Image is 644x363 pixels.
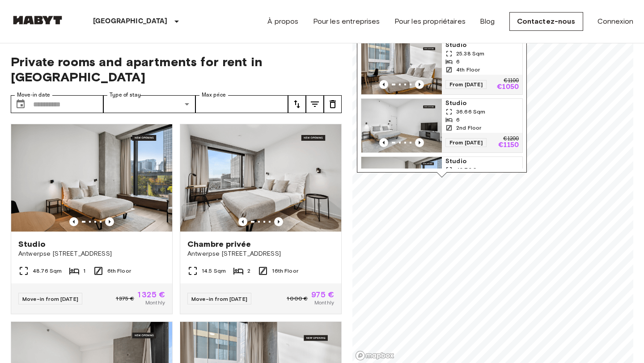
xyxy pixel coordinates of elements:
p: €1050 [497,84,519,91]
span: Move-in from [DATE] [22,295,78,302]
span: Studio [445,99,519,108]
a: Pour les entreprises [313,16,380,27]
button: Previous image [69,217,78,226]
a: Marketing picture of unit BE-23-003-006-006Previous imagePrevious imageStudio36.66 Sqm62nd FloorF... [361,98,523,153]
button: Previous image [238,217,247,226]
span: Move-in from [DATE] [191,295,247,302]
span: 1 000 € [287,295,308,303]
p: €1150 [498,142,519,149]
span: 6 [456,116,460,124]
label: Move-in date [17,91,50,99]
a: Marketing picture of unit BE-23-003-012-001Previous imagePrevious imageStudio25.38 Sqm64th FloorF... [361,40,523,95]
span: Monthly [145,299,165,307]
button: Previous image [379,138,388,147]
span: From [DATE] [445,138,487,147]
span: 36.66 Sqm [456,108,485,116]
span: 48.76 Sqm [456,166,485,174]
span: Private rooms and apartments for rent in [GEOGRAPHIC_DATA] [11,54,342,84]
img: Marketing picture of unit BE-23-003-006-006 [361,99,442,152]
img: Marketing picture of unit BE-23-003-028-001 [361,157,442,211]
span: 1 375 € [116,295,134,303]
button: tune [288,95,306,113]
span: 1 325 € [138,291,165,299]
p: €1100 [504,78,519,84]
label: Type of stay [110,91,141,99]
span: Monthly [314,299,334,307]
button: Previous image [105,217,114,226]
a: Connexion [597,16,633,27]
a: Contactez-nous [509,12,583,31]
span: 2 [247,267,250,275]
span: 25.38 Sqm [456,50,484,58]
a: Marketing picture of unit BE-23-003-028-001Previous imagePrevious imageStudio48.76 Sqm18th FloorF... [361,156,523,211]
span: From [DATE] [445,80,487,89]
button: Previous image [274,217,283,226]
span: Antwerpse [STREET_ADDRESS] [187,249,334,258]
button: Previous image [415,80,424,89]
span: Studio [445,41,519,50]
button: Previous image [379,80,388,89]
p: €1200 [503,136,519,142]
img: Habyt [11,16,64,25]
button: Previous image [415,138,424,147]
span: 1 [83,267,85,275]
label: Max price [202,91,226,99]
a: Marketing picture of unit BE-23-003-063-002Previous imagePrevious imageChambre privéeAntwerpse [S... [180,124,342,314]
span: 975 € [311,291,334,299]
span: 48.76 Sqm [33,267,62,275]
button: tune [306,95,324,113]
button: tune [324,95,342,113]
span: Studio [445,157,519,166]
span: 14.5 Sqm [202,267,226,275]
span: Chambre privée [187,239,251,249]
a: Marketing picture of unit BE-23-003-013-001Previous imagePrevious imageStudioAntwerpse [STREET_AD... [11,124,173,314]
img: Marketing picture of unit BE-23-003-013-001 [11,124,172,232]
span: Antwerpse [STREET_ADDRESS] [18,249,165,258]
span: 6 [456,58,460,66]
a: Pour les propriétaires [394,16,466,27]
span: 6th Floor [107,267,131,275]
button: Choose date [12,95,30,113]
a: Blog [480,16,495,27]
span: 2nd Floor [456,124,481,132]
p: [GEOGRAPHIC_DATA] [93,16,168,27]
a: À propos [267,16,298,27]
a: Mapbox logo [355,350,394,361]
img: Marketing picture of unit BE-23-003-063-002 [180,124,341,232]
img: Marketing picture of unit BE-23-003-012-001 [361,41,442,94]
span: 4th Floor [456,66,480,74]
span: 16th Floor [272,267,298,275]
span: Studio [18,239,46,249]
